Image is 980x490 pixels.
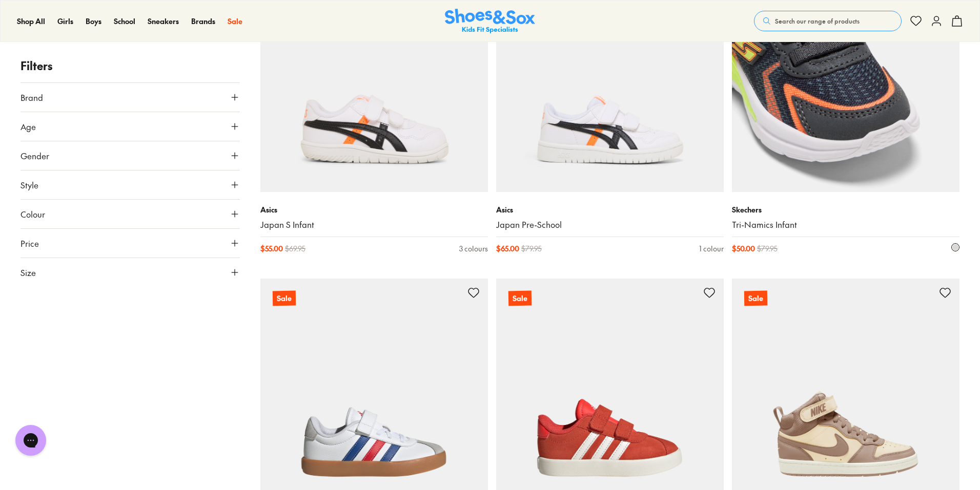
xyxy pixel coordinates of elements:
[260,243,283,254] span: $ 55.00
[21,258,240,287] button: Size
[21,179,38,191] span: Style
[10,421,51,459] iframe: Gorgias live chat messenger
[228,16,242,27] a: Sale
[228,16,242,26] span: Sale
[21,171,240,199] button: Style
[21,266,36,279] span: Size
[732,243,755,254] span: $ 50.00
[260,219,488,230] a: Japan S Infant
[114,16,135,26] span: School
[732,204,959,215] p: Skechers
[86,16,101,27] a: Boys
[21,91,43,103] span: Brand
[21,83,240,112] button: Brand
[21,237,39,249] span: Price
[445,9,535,34] a: Shoes & Sox
[445,9,535,34] img: SNS_Logo_Responsive.svg
[21,229,240,258] button: Price
[148,16,179,26] span: Sneakers
[191,16,215,27] a: Brands
[775,16,860,26] span: Search our range of products
[285,243,305,254] span: $ 69.95
[21,112,240,141] button: Age
[508,290,532,306] p: Sale
[757,243,778,254] span: $ 79.95
[273,290,296,306] p: Sale
[191,16,215,26] span: Brands
[21,200,240,228] button: Colour
[148,16,179,27] a: Sneakers
[21,120,36,133] span: Age
[732,219,959,230] a: Tri-Namics Infant
[754,11,902,31] button: Search our range of products
[496,219,724,230] a: Japan Pre-School
[699,243,724,254] div: 1 colour
[21,150,49,162] span: Gender
[21,208,45,220] span: Colour
[57,16,73,26] span: Girls
[21,57,240,74] p: Filters
[86,16,101,26] span: Boys
[17,16,45,27] a: Shop All
[496,243,519,254] span: $ 65.00
[459,243,488,254] div: 3 colours
[17,16,45,26] span: Shop All
[496,204,724,215] p: Asics
[260,204,488,215] p: Asics
[744,290,767,306] p: Sale
[521,243,542,254] span: $ 79.95
[114,16,135,27] a: School
[57,16,73,27] a: Girls
[21,141,240,170] button: Gender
